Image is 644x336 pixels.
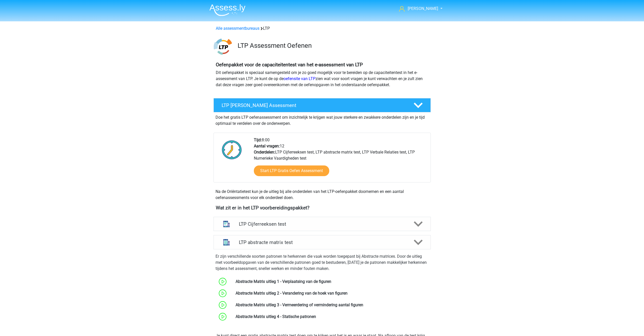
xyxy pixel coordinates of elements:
[211,98,433,112] a: LTP [PERSON_NAME] Assessment
[220,217,233,231] img: cijferreeksen
[250,137,430,182] div: 8:00 12 LTP Cijferreeksen test, LTP abstracte matrix test, LTP Verbale Relaties test, LTP Numerie...
[232,314,431,320] div: Abstracte Matrix uitleg 4 - Statische patronen
[209,4,245,16] img: Assessly
[216,253,429,272] p: Er zijn verschillende soorten patronen te herkennen die vaak worden toegepast bij Abstracte matri...
[216,70,428,88] p: Dit oefenpakket is speciaal samengesteld om je zo goed mogelijk voor te bereiden op de capaciteit...
[408,6,438,11] span: [PERSON_NAME]
[216,205,428,211] h4: Wat zit er in het LTP voorbereidingspakket?
[238,42,427,50] h3: LTP Assessment Oefenen
[284,76,316,81] a: oefensite van LTP
[213,189,431,201] div: Na de Oriëntatietest kun je de uitleg bij alle onderdelen van het LTP-oefenpakket doornemen en ee...
[216,26,259,31] a: Alle assessmentbureaus
[211,235,433,249] a: abstracte matrices LTP abstracte matrix test
[254,150,275,155] b: Onderdelen:
[232,290,431,296] div: Abstracte Matrix uitleg 2 - Verandering van de hoek van figuren
[219,137,245,162] img: Klok
[239,239,405,245] h4: LTP abstracte matrix test
[254,144,280,148] b: Aantal vragen:
[397,6,439,12] a: [PERSON_NAME]
[232,279,431,285] div: Abstracte Matrix uitleg 1 - Verplaatsing van de figuren
[239,221,405,227] h4: LTP Cijferreeksen test
[254,138,262,142] b: Tijd:
[254,165,329,176] a: Start LTP Gratis Oefen Assessment
[214,25,431,32] div: LTP
[214,38,232,56] img: ltp.png
[232,302,431,308] div: Abstracte Matrix uitleg 3 - Vermeerdering of vermindering aantal figuren
[211,217,433,231] a: cijferreeksen LTP Cijferreeksen test
[213,112,431,127] div: Doe het gratis LTP oefenassessment om inzichtelijk te krijgen wat jouw sterkere en zwakkere onder...
[220,236,233,249] img: abstracte matrices
[216,62,363,68] b: Oefenpakket voor de capaciteitentest van het e-assessment van LTP
[222,102,405,108] h4: LTP [PERSON_NAME] Assessment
